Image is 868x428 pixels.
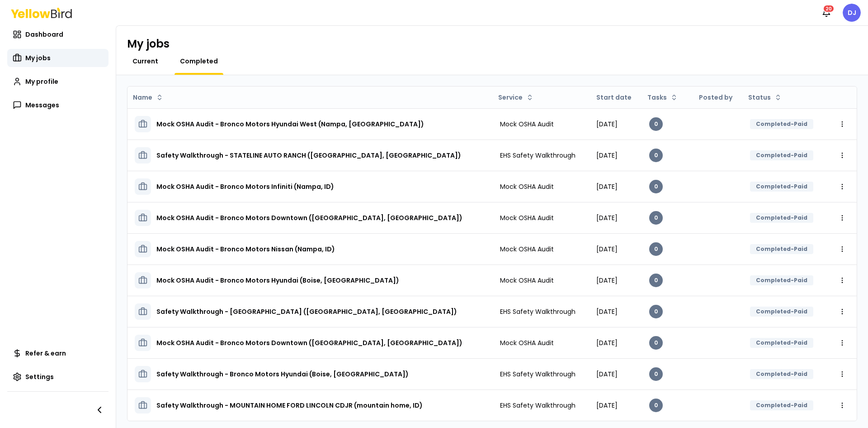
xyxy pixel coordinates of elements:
[644,90,681,105] button: Tasks
[596,151,618,160] span: [DATE]
[156,366,409,382] h3: Safety Walkthrough - Bronco Motors Hyundai (Boise, [GEOGRAPHIC_DATA])
[750,338,813,348] div: Completed-Paid
[750,119,813,129] div: Completed-Paid
[649,149,663,162] div: 0
[7,25,108,43] a: Dashboard
[7,368,108,386] a: Settings
[596,182,618,191] span: [DATE]
[596,245,618,254] span: [DATE]
[133,93,152,102] span: Name
[156,178,334,195] h3: Mock OSHA Audit - Bronco Motors Infiniti (Nampa, ID)
[596,213,618,222] span: [DATE]
[817,4,835,22] button: 20
[649,336,663,350] div: 0
[156,116,424,132] h3: Mock OSHA Audit - Bronco Motors Hyundai West (Nampa, [GEOGRAPHIC_DATA])
[25,30,63,39] span: Dashboard
[649,367,663,381] div: 0
[156,272,399,289] h3: Mock OSHA Audit - Bronco Motors Hyundai (Boise, [GEOGRAPHIC_DATA])
[7,72,108,91] a: My profile
[823,5,835,13] div: 20
[750,400,813,410] div: Completed-Paid
[596,307,618,316] span: [DATE]
[500,120,554,129] span: Mock OSHA Audit
[25,101,59,110] span: Messages
[129,90,167,105] button: Name
[750,307,813,317] div: Completed-Paid
[500,245,554,254] span: Mock OSHA Audit
[25,372,54,381] span: Settings
[750,213,813,223] div: Completed-Paid
[500,276,554,285] span: Mock OSHA Audit
[750,275,813,285] div: Completed-Paid
[750,244,813,254] div: Completed-Paid
[156,147,461,164] h3: Safety Walkthrough - STATELINE AUTO RANCH ([GEOGRAPHIC_DATA], [GEOGRAPHIC_DATA])
[25,349,66,358] span: Refer & earn
[132,57,158,66] span: Current
[750,182,813,192] div: Completed-Paid
[495,90,537,105] button: Service
[596,120,618,129] span: [DATE]
[589,87,642,108] th: Start date
[649,242,663,256] div: 0
[25,53,51,63] span: My jobs
[156,241,335,257] h3: Mock OSHA Audit - Bronco Motors Nissan (Nampa, ID)
[596,338,618,347] span: [DATE]
[649,305,663,318] div: 0
[7,344,108,362] a: Refer & earn
[649,399,663,412] div: 0
[500,151,576,160] span: EHS Safety Walkthrough
[156,397,423,414] h3: Safety Walkthrough - MOUNTAIN HOME FORD LINCOLN CDJR (mountain home, ID)
[843,4,861,22] span: DJ
[500,182,554,191] span: Mock OSHA Audit
[649,180,663,193] div: 0
[692,87,743,108] th: Posted by
[500,401,576,410] span: EHS Safety Walkthrough
[7,49,108,67] a: My jobs
[647,93,667,102] span: Tasks
[500,307,576,316] span: EHS Safety Walkthrough
[175,57,223,66] a: Completed
[500,213,554,222] span: Mock OSHA Audit
[649,274,663,287] div: 0
[180,57,218,66] span: Completed
[127,57,164,66] a: Current
[745,90,785,105] button: Status
[127,37,170,51] h1: My jobs
[156,303,457,320] h3: Safety Walkthrough - [GEOGRAPHIC_DATA] ([GEOGRAPHIC_DATA], [GEOGRAPHIC_DATA])
[750,150,813,160] div: Completed-Paid
[500,338,554,347] span: Mock OSHA Audit
[7,96,108,114] a: Messages
[596,276,618,285] span: [DATE]
[748,93,771,102] span: Status
[156,335,462,351] h3: Mock OSHA Audit - Bronco Motors Downtown ([GEOGRAPHIC_DATA], [GEOGRAPHIC_DATA])
[649,117,663,131] div: 0
[649,211,663,225] div: 0
[500,370,576,379] span: EHS Safety Walkthrough
[25,77,58,86] span: My profile
[498,93,523,102] span: Service
[596,370,618,379] span: [DATE]
[596,401,618,410] span: [DATE]
[156,210,462,226] h3: Mock OSHA Audit - Bronco Motors Downtown ([GEOGRAPHIC_DATA], [GEOGRAPHIC_DATA])
[750,369,813,379] div: Completed-Paid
